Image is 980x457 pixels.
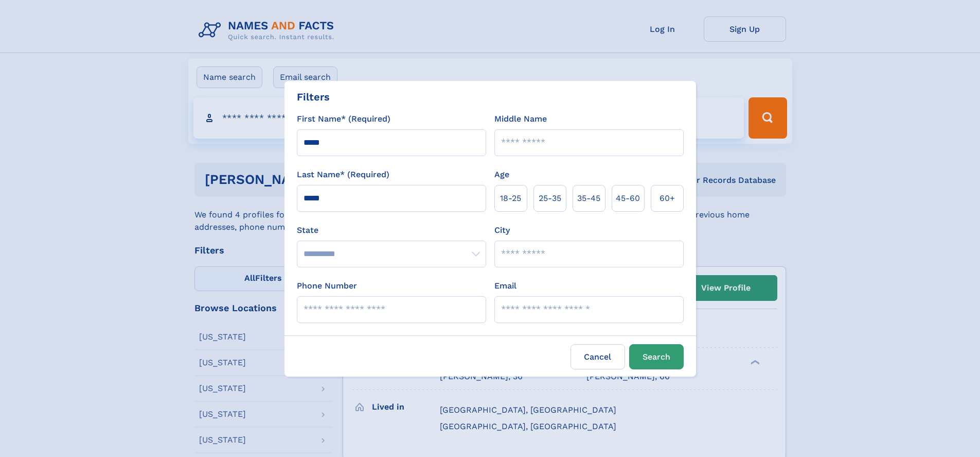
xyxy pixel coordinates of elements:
span: 18‑25 [500,192,521,205]
span: 45‑60 [616,192,640,205]
span: 60+ [660,192,675,205]
label: State [297,224,486,236]
label: Last Name* (Required) [297,168,389,181]
label: Age [494,168,509,181]
label: Phone Number [297,280,357,292]
label: First Name* (Required) [297,113,390,125]
div: Filters [297,89,330,105]
span: 25‑35 [539,192,561,205]
label: City [494,224,510,236]
span: 35‑45 [577,192,600,205]
label: Middle Name [494,113,547,125]
label: Email [494,280,516,292]
button: Search [629,344,684,369]
label: Cancel [571,344,625,369]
